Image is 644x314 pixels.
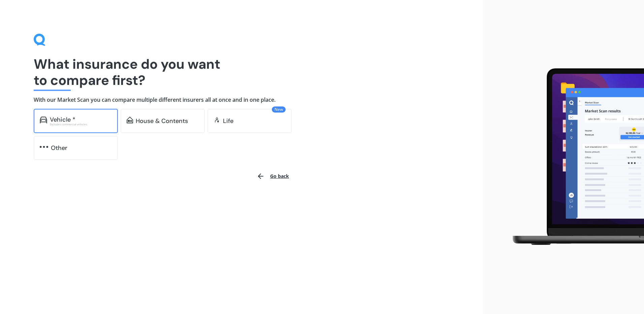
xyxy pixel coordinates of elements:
[50,116,75,123] div: Vehicle *
[272,106,286,113] span: New
[223,118,233,124] div: Life
[51,145,67,151] div: Other
[503,64,644,250] img: laptop.webp
[127,117,133,123] img: home-and-contents.b802091223b8502ef2dd.svg
[34,96,449,103] h4: With our Market Scan you can compare multiple different insurers all at once and in one place.
[50,123,112,126] div: Excludes commercial vehicles
[253,168,293,184] button: Go back
[34,56,449,88] h1: What insurance do you want to compare first?
[214,117,220,123] img: life.f720d6a2d7cdcd3ad642.svg
[136,118,188,124] div: House & Contents
[40,144,48,150] img: other.81dba5aafe580aa69f38.svg
[40,117,47,123] img: car.f15378c7a67c060ca3f3.svg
